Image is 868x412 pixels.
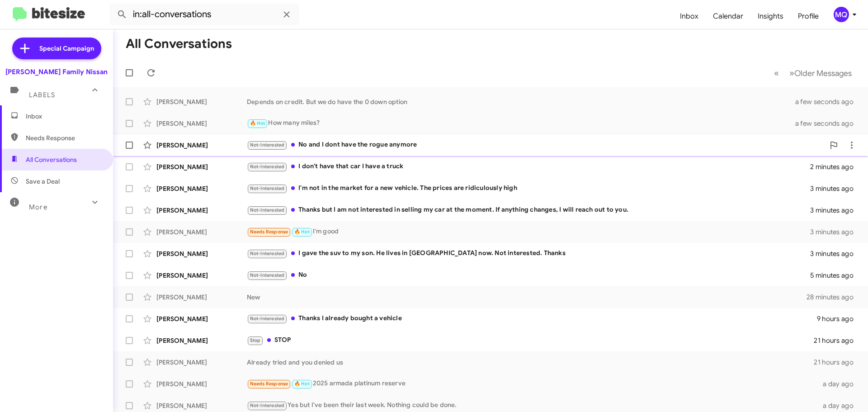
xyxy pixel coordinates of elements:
[794,68,852,78] span: Older Messages
[814,336,861,345] div: 21 hours ago
[247,97,807,106] div: Depends on credit. But we do have the 0 down option
[247,270,810,280] div: No
[29,203,47,211] span: More
[156,206,247,215] div: [PERSON_NAME]
[247,400,817,411] div: Yes but I've been their last week. Nothing could be done.
[156,162,247,171] div: [PERSON_NAME]
[769,64,784,82] button: Previous
[156,97,247,106] div: [PERSON_NAME]
[810,184,861,193] div: 3 minutes ago
[810,162,861,171] div: 2 minutes ago
[247,335,814,346] div: STOP
[26,155,77,164] span: All Conversations
[807,119,861,128] div: a few seconds ago
[247,293,807,302] div: New
[250,251,285,256] span: Not-Interested
[810,249,861,258] div: 3 minutes ago
[156,358,247,367] div: [PERSON_NAME]
[791,3,826,29] a: Profile
[807,293,861,302] div: 28 minutes ago
[817,379,861,388] div: a day ago
[156,119,247,128] div: [PERSON_NAME]
[247,313,817,324] div: Thanks I already bought a vehicle
[247,118,807,128] div: How many miles?
[156,336,247,345] div: [PERSON_NAME]
[156,314,247,323] div: [PERSON_NAME]
[26,112,103,121] span: Inbox
[247,248,810,259] div: I gave the suv to my son. He lives in [GEOGRAPHIC_DATA] now. Not interested. Thanks
[156,379,247,388] div: [PERSON_NAME]
[250,207,285,213] span: Not-Interested
[247,140,825,150] div: No and I dont have the rogue anymore
[26,177,60,186] span: Save a Deal
[784,64,857,82] button: Next
[26,133,103,142] span: Needs Response
[12,38,101,59] a: Special Campaign
[810,227,861,237] div: 3 minutes ago
[250,403,285,408] span: Not-Interested
[247,183,810,194] div: I'm not in the market for a new vehicle. The prices are ridiculously high
[156,401,247,410] div: [PERSON_NAME]
[817,314,861,323] div: 9 hours ago
[247,379,817,389] div: 2025 armada platinum reserve
[29,91,55,99] span: Labels
[156,227,247,237] div: [PERSON_NAME]
[156,271,247,280] div: [PERSON_NAME]
[789,67,794,79] span: »
[250,272,285,278] span: Not-Interested
[39,44,94,53] span: Special Campaign
[294,381,310,387] span: 🔥 Hot
[109,4,299,25] input: Search
[250,142,285,148] span: Not-Interested
[810,206,861,215] div: 3 minutes ago
[247,227,810,237] div: I'm good
[250,185,285,191] span: Not-Interested
[817,401,861,410] div: a day ago
[156,293,247,302] div: [PERSON_NAME]
[810,271,861,280] div: 5 minutes ago
[750,3,791,29] a: Insights
[156,249,247,258] div: [PERSON_NAME]
[156,141,247,150] div: [PERSON_NAME]
[769,64,857,82] nav: Page navigation example
[706,3,750,29] a: Calendar
[774,67,779,79] span: «
[126,37,232,51] h1: All Conversations
[807,97,861,106] div: a few seconds ago
[250,381,288,387] span: Needs Response
[294,229,310,235] span: 🔥 Hot
[673,3,706,29] a: Inbox
[834,7,849,22] div: MQ
[250,164,285,170] span: Not-Interested
[250,337,261,343] span: Stop
[5,67,108,76] div: [PERSON_NAME] Family Nissan
[250,316,285,322] span: Not-Interested
[247,205,810,215] div: Thanks but I am not interested in selling my car at the moment. If anything changes, I will reach...
[247,358,814,367] div: Already tried and you denied us
[826,7,858,22] button: MQ
[156,184,247,193] div: [PERSON_NAME]
[250,229,288,235] span: Needs Response
[814,358,861,367] div: 21 hours ago
[250,120,265,126] span: 🔥 Hot
[247,161,810,172] div: I don't have that car I have a truck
